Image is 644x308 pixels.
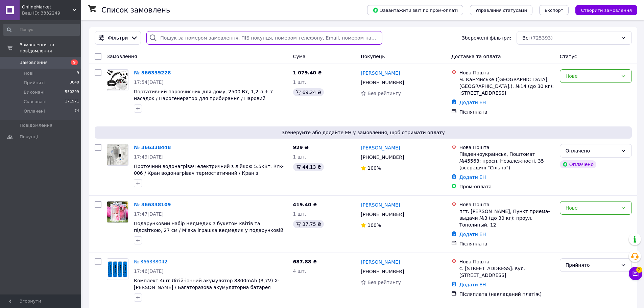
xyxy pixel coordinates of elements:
span: Покупець [361,54,385,59]
span: 74 [74,108,79,114]
img: Фото товару [107,202,128,222]
a: Фото товару [107,201,128,223]
div: Нова Пошта [459,258,554,265]
span: (725393) [531,35,553,41]
span: Виконані [24,89,45,95]
span: 419.40 ₴ [293,202,317,207]
input: Пошук за номером замовлення, ПІБ покупця, номером телефону, Email, номером накладної [146,31,382,45]
a: Додати ЕН [459,282,486,287]
a: № 366338448 [134,145,171,150]
a: [PERSON_NAME] [361,70,400,76]
span: 687.88 ₴ [293,259,317,264]
div: Післяплата [459,109,554,115]
a: № 366339228 [134,70,171,75]
button: Завантажити звіт по пром-оплаті [367,5,463,15]
span: 17:54[DATE] [134,79,164,85]
span: 9 [71,60,78,65]
div: Прийнято [566,261,618,269]
img: Фото товару [107,144,128,165]
span: 3040 [70,80,79,86]
a: [PERSON_NAME] [361,144,400,151]
span: Скасовані [24,99,47,105]
div: Нова Пошта [459,201,554,208]
div: Оплачено [566,147,618,155]
span: Статус [560,54,577,59]
span: 4 шт. [293,268,306,274]
span: 17:49[DATE] [134,154,164,160]
span: Cума [293,54,306,59]
span: Доставка та оплата [451,54,501,59]
span: 550299 [65,89,79,95]
input: Пошук [3,24,80,36]
a: [PERSON_NAME] [361,259,400,265]
img: Фото товару [107,259,128,280]
div: 69.24 ₴ [293,88,324,96]
span: Прийняті [24,80,45,86]
a: [PERSON_NAME] [361,202,400,208]
div: Оплачено [560,160,596,168]
div: Пром-оплата [459,183,554,190]
span: 17:47[DATE] [134,211,164,217]
a: Додати ЕН [459,100,486,105]
a: Подарунковий набір Ведмедик з букетом квітів та підсвіткою, 27 см / М'яка іграшка ведмедик у пода... [134,221,283,240]
span: Експорт [545,8,564,13]
div: Нова Пошта [459,144,554,151]
a: Додати ЕН [459,174,486,180]
a: № 366338042 [134,259,167,264]
span: Повідомлення [20,122,52,128]
button: Експорт [539,5,569,15]
span: Замовлення [20,60,48,66]
span: Управління статусами [475,8,527,13]
div: [PHONE_NUMBER] [359,210,405,219]
span: 1 шт. [293,79,306,85]
span: OnlineMarket [22,4,73,10]
span: Замовлення та повідомлення [20,42,81,54]
button: Чат з покупцем2 [629,267,642,280]
div: [PHONE_NUMBER] [359,152,405,162]
span: Без рейтингу [367,280,401,285]
span: Без рейтингу [367,91,401,96]
span: 1 079.40 ₴ [293,70,322,75]
span: 17:46[DATE] [134,268,164,274]
div: [PHONE_NUMBER] [359,267,405,276]
div: Ваш ID: 3332249 [22,10,81,16]
span: 929 ₴ [293,145,309,150]
span: Фільтри [108,34,128,41]
div: 44.13 ₴ [293,163,324,171]
span: Завантажити звіт по пром-оплаті [373,7,458,13]
a: Фото товару [107,258,128,280]
span: Оплачені [24,108,45,114]
div: пгт. [PERSON_NAME], Пункт приема-выдачи №3 (до 30 кг): проул. Тополиный, 12 [459,208,554,228]
span: Збережені фільтри: [462,34,511,41]
a: Створити замовлення [569,7,637,13]
button: Управління статусами [470,5,532,15]
span: Нові [24,70,33,76]
span: Всі [522,34,529,41]
span: 100% [367,222,381,228]
div: [PHONE_NUMBER] [359,78,405,87]
span: Покупці [20,134,38,140]
span: 2 [636,267,642,273]
a: Портативний пароочисник для дому, 2500 Вт, 1,2 л + 7 насадок / Парогенератор для прибирання / Пар... [134,89,273,108]
span: Згенеруйте або додайте ЕН у замовлення, щоб отримати оплату [97,129,629,136]
div: с. [STREET_ADDRESS]: вул. [STREET_ADDRESS] [459,265,554,279]
div: Нове [566,72,618,80]
span: 171971 [65,99,79,105]
span: 100% [367,165,381,171]
a: № 366338109 [134,202,171,207]
div: Післяплата [459,240,554,247]
h1: Список замовлень [101,6,170,14]
span: 1 шт. [293,211,306,217]
div: 37.75 ₴ [293,220,324,228]
span: 1 шт. [293,154,306,160]
div: Післяплата (накладений платіж) [459,291,554,298]
a: Комплект 4шт Літій-іонний акумулятор 8800mAh (3,7V) X-[PERSON_NAME] / Багаторазова акумуляторна б... [134,278,279,290]
div: Нове [566,204,618,212]
img: Фото товару [107,70,128,91]
span: Створити замовлення [581,8,632,13]
a: Проточний водонагрівач електричний з лійкою 5.5кВт, RYK-006 / Кран водонагрівач термостатичний / ... [134,164,284,183]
